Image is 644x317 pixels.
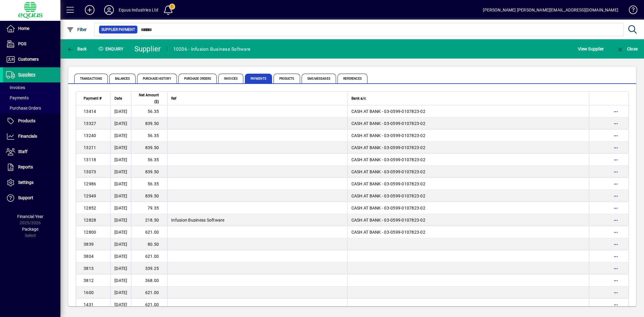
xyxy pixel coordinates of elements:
button: More options [611,227,621,237]
span: Bank a/c [351,95,366,102]
button: More options [611,143,621,152]
td: 56.35 [131,105,167,117]
span: 12986 [84,181,96,186]
span: Settings [18,180,34,185]
span: Payments [6,95,29,100]
app-page-header-button: Back [60,43,94,54]
span: Staff [18,149,27,154]
td: [DATE] [111,262,131,274]
button: More options [611,191,621,201]
td: 56.35 [131,178,167,190]
span: CASH AT BANK - 03-0599-0107823-02 [351,157,425,162]
span: View Supplier [578,44,604,54]
a: Knowledge Base [624,1,636,21]
td: [DATE] [111,166,131,178]
span: Support [18,195,33,200]
button: More options [611,119,621,128]
span: Package [22,227,38,232]
td: 79.35 [131,202,167,214]
td: [DATE] [111,142,131,154]
button: More options [611,264,621,273]
td: 621.00 [131,250,167,262]
div: Supplier [134,44,161,54]
span: 13414 [84,109,96,114]
td: 839.50 [131,166,167,178]
div: [PERSON_NAME] [PERSON_NAME][EMAIL_ADDRESS][DOMAIN_NAME] [483,5,618,15]
td: 56.35 [131,130,167,142]
td: 218.50 [131,214,167,226]
span: CASH AT BANK - 03-0599-0107823-02 [351,121,425,126]
span: 3813 [84,266,94,271]
span: CASH AT BANK - 03-0599-0107823-02 [351,109,425,114]
button: View Supplier [576,43,605,54]
a: Support [3,191,60,206]
span: Products [18,118,35,123]
span: 12800 [84,230,96,235]
button: More options [611,203,621,213]
span: Invoices [218,74,243,83]
button: More options [611,251,621,261]
span: Invoices [6,85,25,90]
a: Payments [3,93,60,103]
span: Net Amount ($) [135,92,159,105]
span: 1600 [84,290,94,295]
td: [DATE] [111,178,131,190]
button: More options [611,215,621,225]
app-page-header-button: Close enquiry [610,43,644,54]
button: Filter [65,24,88,35]
span: CASH AT BANK - 03-0599-0107823-02 [351,206,425,210]
span: Purchase Orders [6,106,41,110]
td: 839.50 [131,190,167,202]
td: [DATE] [111,190,131,202]
span: CASH AT BANK - 03-0599-0107823-02 [351,230,425,235]
span: 12852 [84,206,96,210]
span: Reports [18,165,33,169]
div: Equus Industries Ltd [119,5,159,15]
div: Payment # [84,95,107,102]
button: More options [611,239,621,249]
span: Financials [18,134,37,139]
span: Supplier Payment [101,27,135,33]
td: 56.35 [131,154,167,166]
a: Financials [3,129,60,144]
td: [DATE] [111,238,131,250]
td: [DATE] [111,105,131,117]
td: 839.50 [131,142,167,154]
span: Payment # [84,95,101,102]
span: CASH AT BANK - 03-0599-0107823-02 [351,218,425,223]
button: Back [65,43,88,54]
span: Date [114,95,122,102]
button: Close [615,43,639,54]
span: Purchase Orders [178,74,217,83]
div: Date [114,95,127,102]
span: 1431 [84,302,94,307]
span: 13073 [84,169,96,174]
button: More options [611,131,621,140]
td: 339.25 [131,262,167,274]
span: 12828 [84,218,96,223]
span: Close [617,46,638,51]
span: 3839 [84,242,94,247]
td: [DATE] [111,287,131,299]
span: Transactions [74,74,108,83]
span: 13327 [84,121,96,126]
span: Ref [171,95,176,102]
td: [DATE] [111,299,131,311]
td: 839.50 [131,117,167,130]
span: 13118 [84,157,96,162]
span: CASH AT BANK - 03-0599-0107823-02 [351,194,425,198]
a: Products [3,114,60,129]
span: CASH AT BANK - 03-0599-0107823-02 [351,181,425,186]
button: More options [611,288,621,297]
td: [DATE] [111,154,131,166]
a: Customers [3,52,60,67]
div: Enquiry [94,44,130,54]
div: Ref [171,95,344,102]
a: Settings [3,175,60,190]
a: Purchase Orders [3,103,60,113]
td: [DATE] [111,130,131,142]
span: CASH AT BANK - 03-0599-0107823-02 [351,145,425,150]
td: 621.00 [131,299,167,311]
div: Net Amount ($) [135,92,164,105]
button: More options [611,167,621,177]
